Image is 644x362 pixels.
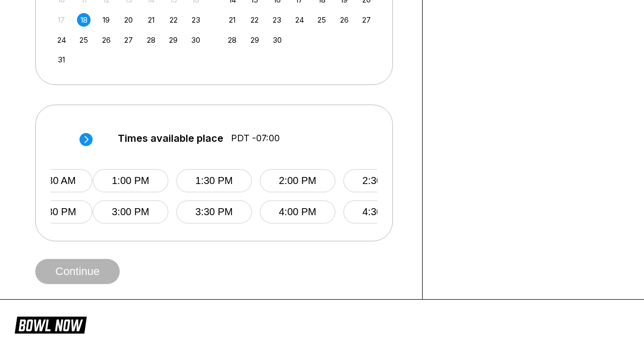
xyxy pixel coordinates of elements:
span: Times available place [118,133,223,144]
div: Choose Saturday, August 30th, 2025 [189,33,203,47]
div: Choose Monday, September 22nd, 2025 [248,13,262,27]
button: 2:00 PM [260,169,336,193]
div: Choose Wednesday, August 20th, 2025 [122,13,135,27]
div: Choose Monday, August 25th, 2025 [77,33,91,47]
button: 2:30 PM [343,169,419,193]
button: 10:30 AM [17,169,93,193]
div: Choose Saturday, September 27th, 2025 [360,13,373,27]
div: Choose Thursday, August 21st, 2025 [144,13,158,27]
button: 12:30 PM [17,200,93,224]
button: 3:00 PM [93,200,169,224]
div: Choose Tuesday, August 19th, 2025 [100,13,113,27]
div: Choose Sunday, September 28th, 2025 [225,33,239,47]
div: Choose Friday, August 22nd, 2025 [167,13,180,27]
div: Choose Friday, August 29th, 2025 [167,33,180,47]
div: Choose Thursday, September 25th, 2025 [315,13,329,27]
button: 4:30 PM [343,200,419,224]
div: Choose Saturday, August 23rd, 2025 [189,13,203,27]
div: Choose Tuesday, August 26th, 2025 [100,33,113,47]
button: 3:30 PM [176,200,252,224]
div: Choose Friday, September 26th, 2025 [338,13,351,27]
div: Choose Tuesday, September 30th, 2025 [270,33,284,47]
div: Choose Thursday, August 28th, 2025 [144,33,158,47]
div: Choose Monday, September 29th, 2025 [248,33,262,47]
div: Choose Sunday, August 31st, 2025 [55,53,68,66]
div: Choose Sunday, September 21st, 2025 [225,13,239,27]
div: Choose Sunday, August 24th, 2025 [55,33,68,47]
button: 4:00 PM [260,200,336,224]
div: Choose Tuesday, September 23rd, 2025 [270,13,284,27]
div: Choose Wednesday, September 24th, 2025 [293,13,306,27]
button: 1:00 PM [93,169,169,193]
button: 1:30 PM [176,169,252,193]
span: PDT -07:00 [231,133,280,144]
div: Not available Sunday, August 17th, 2025 [55,13,68,27]
div: Choose Monday, August 18th, 2025 [77,13,91,27]
div: Choose Wednesday, August 27th, 2025 [122,33,135,47]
